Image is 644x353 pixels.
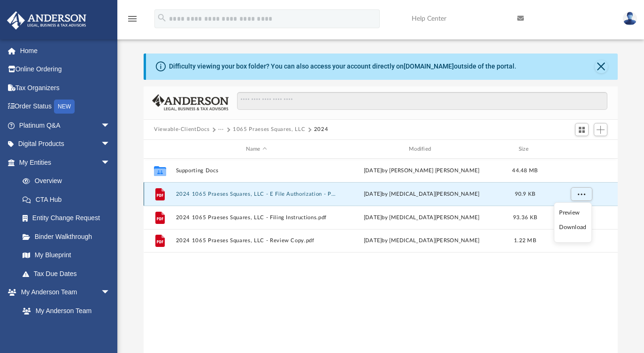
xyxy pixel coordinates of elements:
li: Download [559,223,586,232]
button: More options [571,187,592,201]
div: id [548,145,613,153]
button: 2024 1065 Praeses Squares, LLC - Review Copy.pdf [176,238,337,244]
div: [DATE] by [PERSON_NAME] [PERSON_NAME] [341,167,502,175]
button: Supporting Docs [176,168,337,174]
button: Add [594,123,608,136]
span: 90.9 KB [515,192,536,197]
a: Online Ordering [7,60,124,79]
span: arrow_drop_down [101,135,120,154]
div: Modified [341,145,502,153]
a: My Entitiesarrow_drop_down [7,153,124,172]
button: ··· [218,125,224,134]
button: 2024 [314,125,329,134]
a: Tax Due Dates [13,264,124,283]
a: [DOMAIN_NAME] [404,62,454,70]
div: Name [176,145,337,153]
div: Difficulty viewing your box folder? You can also access your account directly on outside of the p... [169,61,516,71]
a: Home [7,41,124,60]
i: menu [127,13,138,24]
a: Entity Change Request [13,209,124,228]
a: Order StatusNEW [7,97,124,116]
img: Anderson Advisors Platinum Portal [4,11,89,30]
span: 1.22 MB [514,238,536,244]
a: menu [127,18,138,24]
button: Switch to Grid View [575,123,589,136]
button: 1065 Praeses Squares, LLC [233,125,305,134]
a: Tax Organizers [7,78,124,97]
button: Close [595,60,608,73]
div: [DATE] by [MEDICAL_DATA][PERSON_NAME] [341,214,502,222]
li: Preview [559,208,586,218]
span: arrow_drop_down [101,116,120,135]
button: Viewable-ClientDocs [154,125,209,134]
input: Search files and folders [237,92,607,110]
div: id [148,145,171,153]
i: search [157,13,167,23]
span: arrow_drop_down [101,153,120,172]
a: Platinum Q&Aarrow_drop_down [7,116,124,135]
a: My Anderson Team [13,301,115,320]
a: Digital Productsarrow_drop_down [7,135,124,153]
ul: More options [554,202,592,243]
button: 2024 1065 Praeses Squares, LLC - E File Authorization - Please Sign.pdf [176,191,337,197]
a: CTA Hub [13,190,124,209]
a: My Anderson Teamarrow_drop_down [7,283,120,302]
div: [DATE] by [MEDICAL_DATA][PERSON_NAME] [341,190,502,199]
span: arrow_drop_down [101,283,120,302]
div: [DATE] by [MEDICAL_DATA][PERSON_NAME] [341,237,502,246]
a: Binder Walkthrough [13,227,124,246]
span: 93.36 KB [513,215,537,220]
div: NEW [54,100,75,114]
img: User Pic [623,12,637,25]
a: My Blueprint [13,246,120,265]
span: 44.48 MB [513,168,538,173]
a: Overview [13,172,124,191]
div: Size [506,145,544,153]
a: Anderson System [13,320,120,339]
button: 2024 1065 Praeses Squares, LLC - Filing Instructions.pdf [176,215,337,221]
